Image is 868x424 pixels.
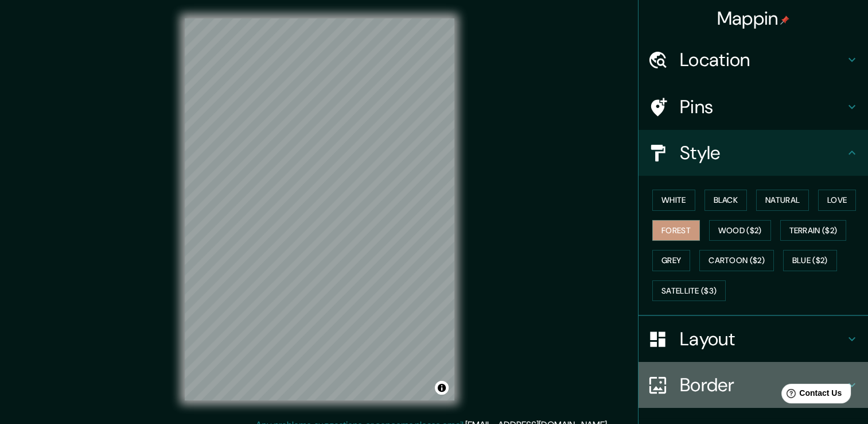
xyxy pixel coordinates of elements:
[639,362,868,408] div: Border
[780,16,789,25] img: pin-icon.png
[680,48,845,71] h4: Location
[699,250,774,271] button: Cartoon ($2)
[717,7,790,30] h4: Mappin
[435,381,449,395] button: Toggle attribution
[652,190,695,211] button: White
[639,316,868,362] div: Layout
[783,250,837,271] button: Blue ($2)
[766,379,855,411] iframe: Help widget launcher
[185,18,454,400] canvas: Map
[680,373,845,396] h4: Border
[756,190,809,211] button: Natural
[639,37,868,83] div: Location
[709,220,771,241] button: Wood ($2)
[639,130,868,176] div: Style
[652,250,690,271] button: Grey
[818,190,856,211] button: Love
[680,95,845,118] h4: Pins
[704,190,748,211] button: Black
[680,141,845,164] h4: Style
[652,220,700,241] button: Forest
[680,327,845,350] h4: Layout
[780,220,847,241] button: Terrain ($2)
[652,280,726,302] button: Satellite ($3)
[639,84,868,130] div: Pins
